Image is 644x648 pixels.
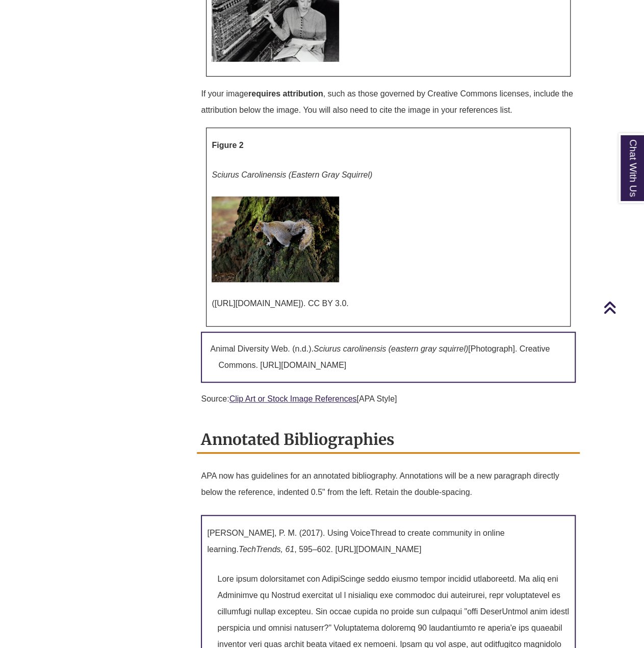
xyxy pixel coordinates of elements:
[207,521,569,562] p: [PERSON_NAME], P. M. (2017). Using VoiceThread to create community in online learning. , 595–602....
[239,545,294,554] em: TechTrends, 61
[197,427,579,454] h2: Annotated Bibliographies
[248,89,323,98] strong: requires attribution
[229,394,357,403] a: Clip Art or Stock Image References
[314,344,468,353] em: Sciurus carolinensis (eastern gray squirrel)
[201,387,575,411] p: Source: [APA Style]
[201,332,575,383] p: Animal Diversity Web. (n.d.). [Photograph]. Creative Commons. [URL][DOMAIN_NAME]
[201,82,575,122] p: If your image , such as those governed by Creative Commons licenses, include the attribution belo...
[212,291,564,316] p: ([URL][DOMAIN_NAME]). CC BY 3.0.
[212,141,243,149] strong: Figure 2
[201,464,575,505] p: APA now has guidelines for an annotated bibliography. Annotations will be a new paragraph directl...
[603,301,641,314] a: Back to Top
[212,170,372,179] em: Sciurus Carolinensis (Eastern Gray Squirrel)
